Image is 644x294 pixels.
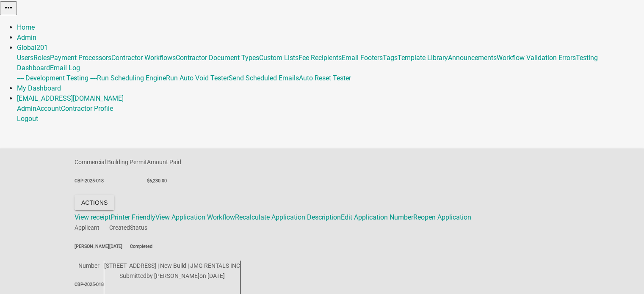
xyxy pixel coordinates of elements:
div: Global201 [17,53,644,83]
a: Tags [383,54,398,62]
h6: [PERSON_NAME] [75,243,109,250]
a: Workflow Validation Errors [497,54,576,62]
span: Created [109,224,130,231]
span: 201 [36,44,48,52]
a: Home [17,23,35,31]
a: Reopen Application [413,213,471,221]
a: Admin [17,104,36,113]
a: Roles [33,54,50,62]
strong: Completed [130,244,152,249]
span: Number [78,262,100,269]
a: Global201 [17,44,48,52]
span: Applicant [75,224,100,231]
a: Users [17,54,33,62]
h6: CBP-2025-018 [75,178,147,184]
a: Logout [17,115,38,123]
h6: [DATE] [109,243,130,250]
i: more_horiz [3,3,14,13]
span: by [PERSON_NAME] [146,272,199,279]
a: Edit Application Number [341,213,413,221]
a: Recalculate Application Description [235,213,341,221]
div: Actions [75,212,471,223]
a: Run Scheduling Engine [97,74,166,82]
a: Custom Lists [259,54,299,62]
button: Actions [75,195,114,210]
a: Printer Friendly [111,213,155,221]
a: Send Scheduled Emails [229,74,299,82]
a: Template Library [398,54,448,62]
a: Announcements [448,54,497,62]
a: Auto Reset Tester [299,74,351,82]
a: Payment Processors [50,54,111,62]
a: [EMAIL_ADDRESS][DOMAIN_NAME] [17,94,124,102]
span: Commercial Building Permit [75,159,147,165]
h6: $6,230.00 [147,178,181,184]
a: Email Footers [342,54,383,62]
span: Submitted on [DATE] [119,272,225,279]
a: View Application Workflow [155,213,235,221]
span: Amount Paid [147,159,181,165]
a: Account [36,104,61,113]
a: My Dashboard [17,84,61,92]
a: Fee Recipients [299,54,342,62]
a: Contractor Document Types [176,54,259,62]
a: ---- Development Testing ---- [17,74,97,82]
a: View receipt [75,213,111,221]
h6: CBP-2025-018 [75,281,104,288]
span: Status [130,224,147,231]
a: Contractor Profile [61,104,113,113]
span: [STREET_ADDRESS] | New Build | JMG RENTALS INC [104,262,240,269]
a: Contractor Workflows [111,54,176,62]
div: [EMAIL_ADDRESS][DOMAIN_NAME] [17,104,644,124]
a: Run Auto Void Tester [166,74,229,82]
a: Admin [17,33,36,41]
a: Email Log [50,64,80,72]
